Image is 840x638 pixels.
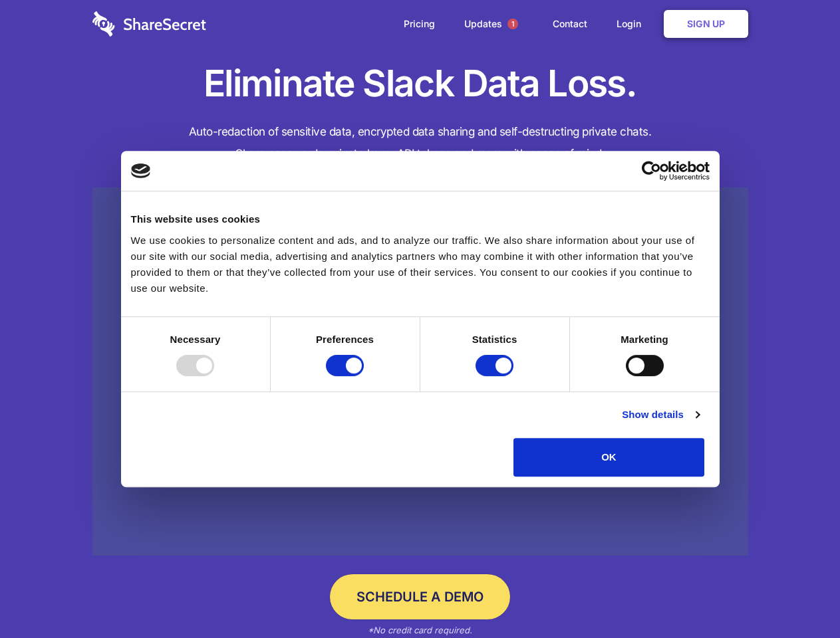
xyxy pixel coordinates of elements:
a: Login [603,3,661,45]
a: Pricing [390,3,448,45]
em: *No credit card required. [368,625,472,635]
a: Wistia video thumbnail [92,187,748,556]
h4: Auto-redaction of sensitive data, encrypted data sharing and self-destructing private chats. Shar... [92,121,748,165]
button: OK [513,438,704,477]
strong: Preferences [316,334,374,345]
a: Sign Up [664,10,748,38]
a: Usercentrics Cookiebot - opens in a new window [593,161,710,181]
a: Schedule a Demo [330,574,510,619]
img: logo [131,163,151,178]
div: We use cookies to personalize content and ads, and to analyze our traffic. We also share informat... [131,233,710,296]
a: Show details [622,407,699,423]
img: logo-wordmark-white-trans-d4663122ce5f474addd5e946df7df03e33cb6a1c49d2221995e7729f52c070b2.svg [92,11,206,37]
h1: Eliminate Slack Data Loss. [92,60,748,108]
strong: Statistics [472,334,517,345]
a: Contact [539,3,601,45]
strong: Necessary [170,334,221,345]
span: 1 [507,19,518,29]
div: This website uses cookies [131,211,710,227]
strong: Marketing [621,334,668,345]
